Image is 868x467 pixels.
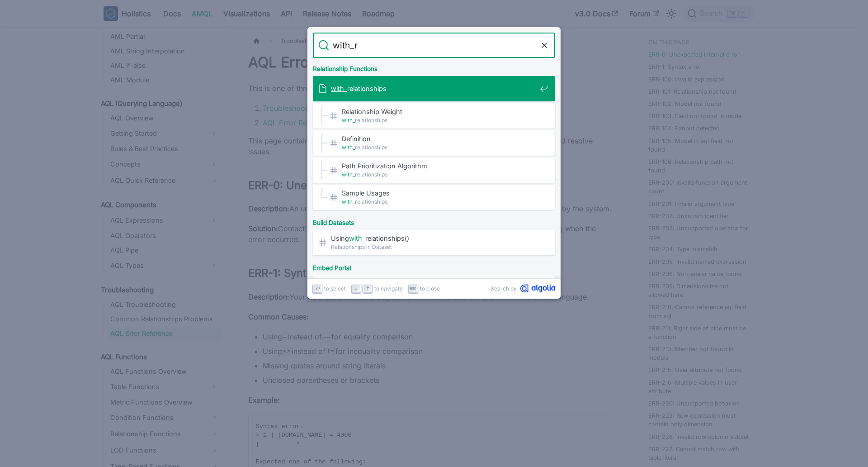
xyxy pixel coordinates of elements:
[313,230,555,255] a: Usingwith_relationships()​Relationships in Dataset
[342,107,536,116] span: Relationship Weight​
[313,185,555,210] a: Sample Usages​with_relationships
[329,33,539,58] input: Search docs
[313,76,555,101] a: with_relationships
[342,134,536,143] span: Definition​
[420,284,440,293] span: to close
[342,171,355,178] mark: with_
[331,234,536,243] span: Using relationships()​
[349,234,365,242] mark: with_
[342,170,536,179] span: relationships
[342,143,536,152] span: relationships
[539,40,550,51] button: Clear the query
[311,257,557,275] div: Embed Portal
[342,162,536,170] span: Path Prioritization Algorithm​
[314,285,321,292] svg: Enter key
[353,285,359,292] svg: Arrow down
[331,85,347,92] mark: with_
[410,285,416,292] svg: Escape key
[520,284,555,293] svg: Algolia
[313,130,555,156] a: Definition​with_relationships
[491,284,555,293] a: Search byAlgolia
[311,212,557,230] div: Build Datasets
[374,284,403,293] span: to navigate
[313,157,555,183] a: Path Prioritization Algorithm​with_relationships
[311,58,557,76] div: Relationship Functions
[491,284,517,293] span: Search by
[331,243,536,251] span: Relationships in Dataset
[342,198,355,205] mark: with_
[331,84,536,93] span: relationships
[364,285,371,292] svg: Arrow up
[342,116,536,124] span: relationships
[342,117,355,124] mark: with_
[342,189,536,197] span: Sample Usages​
[342,144,355,151] mark: with_
[313,275,555,300] a: Bypass permissionswith __ALL__​Embed Portal - Row-level Settings
[342,197,536,206] span: relationships
[324,284,346,293] span: to select
[313,103,555,129] a: Relationship Weight​with_relationships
